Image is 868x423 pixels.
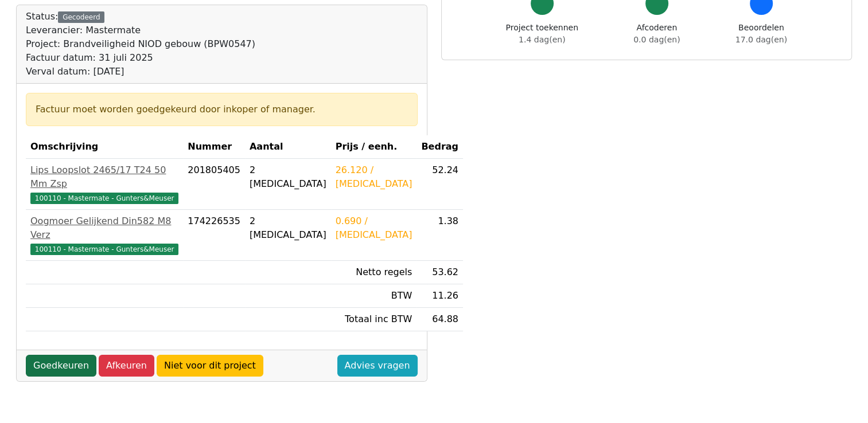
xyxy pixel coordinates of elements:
td: BTW [331,284,417,308]
td: Totaal inc BTW [331,308,417,331]
div: Project: Brandveiligheid NIOD gebouw (BPW0547) [26,37,255,51]
td: 53.62 [417,261,463,284]
div: 26.120 / [MEDICAL_DATA] [336,163,412,191]
a: Goedkeuren [26,355,96,377]
a: Niet voor dit project [157,355,263,377]
div: Beoordelen [735,22,787,46]
td: 52.24 [417,159,463,210]
td: 64.88 [417,308,463,331]
span: 0.0 dag(en) [633,35,680,44]
a: Oogmoer Gelijkend Din582 M8 Verz100110 - Mastermate - Gunters&Meuser [30,214,178,256]
td: 201805405 [183,159,245,210]
span: 100110 - Mastermate - Gunters&Meuser [30,244,178,255]
span: 1.4 dag(en) [519,35,565,44]
th: Bedrag [417,135,463,159]
span: 100110 - Mastermate - Gunters&Meuser [30,193,178,204]
div: Leverancier: Mastermate [26,23,255,37]
div: Status: [26,10,255,79]
a: Afkeuren [99,355,154,377]
div: 0.690 / [MEDICAL_DATA] [336,214,412,242]
div: Verval datum: [DATE] [26,65,255,79]
div: 2 [MEDICAL_DATA] [250,214,326,242]
a: Lips Loopslot 2465/17 T24 50 Mm Zsp100110 - Mastermate - Gunters&Meuser [30,163,178,205]
div: 2 [MEDICAL_DATA] [250,163,326,191]
th: Omschrijving [26,135,183,159]
td: 174226535 [183,210,245,261]
th: Prijs / eenh. [331,135,417,159]
div: Afcoderen [633,22,680,46]
div: Factuur moet worden goedgekeurd door inkoper of manager. [36,103,408,116]
div: Factuur datum: 31 juli 2025 [26,51,255,65]
a: Advies vragen [337,355,418,377]
div: Gecodeerd [58,11,104,23]
div: Project toekennen [506,22,578,46]
th: Aantal [245,135,331,159]
span: 17.0 dag(en) [735,35,787,44]
td: 11.26 [417,284,463,308]
th: Nummer [183,135,245,159]
div: Oogmoer Gelijkend Din582 M8 Verz [30,214,178,242]
div: Lips Loopslot 2465/17 T24 50 Mm Zsp [30,163,178,191]
td: Netto regels [331,261,417,284]
td: 1.38 [417,210,463,261]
